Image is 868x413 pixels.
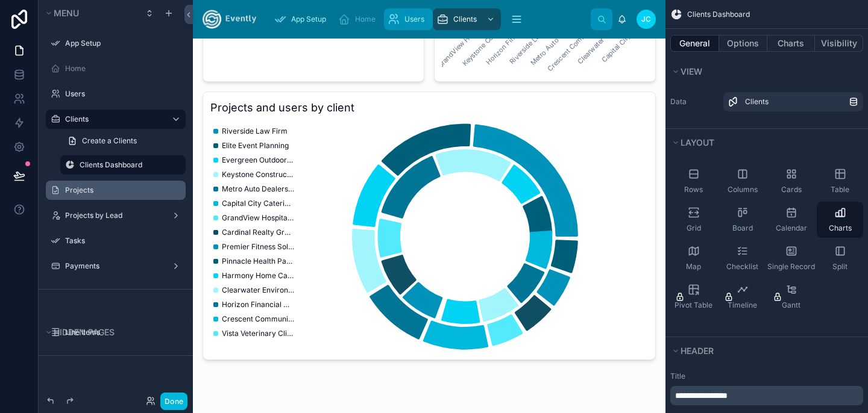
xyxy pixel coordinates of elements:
span: Columns [728,185,758,194]
span: Charts [829,223,852,233]
label: Projects [65,185,178,195]
span: Menu [54,8,79,18]
span: JC [641,14,651,24]
a: Create a Clients [60,131,186,151]
button: Rows [670,163,717,199]
span: Rows [684,185,703,194]
button: Done [160,393,187,410]
span: Clients Dashboard [687,10,750,19]
button: Cards [768,163,814,199]
button: Map [670,240,717,276]
button: Calendar [768,202,814,238]
label: App Setup [65,39,178,48]
button: Charts [767,35,816,52]
button: Pivot Table [670,279,717,315]
label: Clients [65,114,162,124]
a: Clients [723,92,863,111]
span: Create a Clients [82,136,137,146]
button: Split [817,240,863,276]
span: Board [732,223,753,233]
span: Pivot Table [675,300,712,310]
span: Grid [687,223,701,233]
a: Home [335,8,384,30]
button: Single Record [768,240,814,276]
span: Single Record [767,262,815,272]
span: Map [686,262,701,272]
span: Clients [745,97,769,107]
img: App logo [203,10,256,29]
button: Gantt [768,279,814,315]
label: Home [65,64,178,73]
span: Checklist [726,262,758,272]
span: Gantt [782,300,800,310]
button: Checklist [719,240,766,276]
div: scrollable content [670,386,863,405]
label: Line Items [65,328,178,337]
label: Users [65,89,178,99]
button: Table [817,163,863,199]
span: Table [831,185,849,194]
button: Layout [670,134,856,151]
span: View [681,66,702,76]
button: Menu [43,5,137,22]
button: Options [719,35,767,52]
a: App Setup [271,8,335,30]
span: Clients [453,14,477,24]
label: Projects by Lead [65,211,162,220]
div: scrollable content [266,6,591,33]
a: Clients [433,8,501,30]
button: Hidden pages [43,324,181,341]
span: Cards [781,185,802,194]
button: Header [670,343,856,359]
button: Timeline [719,279,766,315]
label: Title [670,371,863,381]
span: Users [404,14,424,24]
button: Charts [817,202,863,238]
span: App Setup [291,14,326,24]
a: Users [384,8,433,30]
button: Visibility [815,35,863,52]
button: General [670,35,719,52]
span: Split [832,262,848,272]
span: Home [355,14,376,24]
label: Tasks [65,236,178,246]
button: Grid [670,202,717,238]
label: Clients Dashboard [80,160,178,170]
button: Board [719,202,766,238]
span: Timeline [728,300,757,310]
button: Columns [719,163,766,199]
span: Header [681,346,714,356]
label: Payments [65,261,162,271]
label: Data [670,97,719,107]
button: View [670,63,856,80]
span: Calendar [776,223,807,233]
span: Layout [681,137,714,147]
